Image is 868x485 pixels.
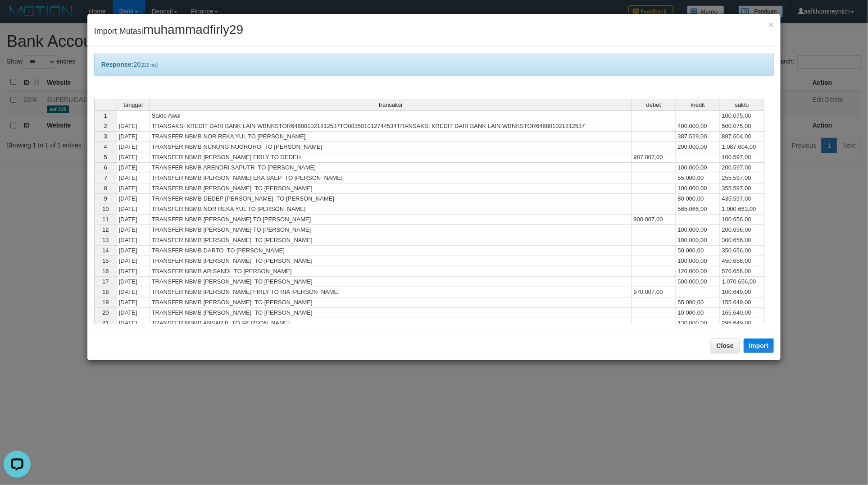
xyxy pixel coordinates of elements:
td: 200.597,00 [720,163,764,173]
td: [DATE] [117,173,150,183]
td: [DATE] [117,235,150,246]
span: 12 [102,226,109,233]
td: TRANSFER NBMB [PERSON_NAME] TO [PERSON_NAME] [150,308,632,318]
td: TRANSFER NBMB [PERSON_NAME] TO [PERSON_NAME] [150,277,632,287]
td: 120.000,00 [676,266,720,277]
span: 16 [102,268,109,275]
span: kredit [691,102,705,108]
td: 100.656,00 [720,215,764,225]
button: Open LiveChat chat widget [4,4,31,31]
div: 20 [94,53,774,76]
td: 1.000.663,00 [720,204,764,215]
span: 6 [104,164,107,171]
td: 100.000,00 [676,235,720,246]
button: Close [768,20,774,29]
td: 400.000,00 [676,121,720,132]
td: 500.075,00 [720,121,764,132]
span: 4 [104,143,107,150]
td: Saldo Awal [150,110,632,121]
td: [DATE] [117,163,150,173]
span: muhammadfirly29 [143,23,244,37]
td: TRANSFER NBMB NOR REKA YUL TO [PERSON_NAME] [150,204,632,215]
span: 13 [102,237,109,243]
span: 17 [102,278,109,285]
td: 435.597,00 [720,194,764,204]
td: TRANSFER NBMB [PERSON_NAME] FIRLY TO DEDEH [150,152,632,163]
td: 887.604,00 [720,132,764,142]
td: 100.597,00 [720,152,764,163]
td: TRANSFER NBMB [PERSON_NAME] TO [PERSON_NAME] [150,215,632,225]
td: [DATE] [117,287,150,297]
td: 50.000,00 [676,246,720,256]
span: 7 [104,174,107,181]
td: [DATE] [117,132,150,142]
td: [DATE] [117,246,150,256]
td: TRANSFER NBMB ARISANDI TO [PERSON_NAME] [150,266,632,277]
td: 970.007,00 [632,287,676,297]
td: 570.656,00 [720,266,764,277]
td: 100.000,00 [676,183,720,194]
td: TRANSFER NBMB DARTO TO [PERSON_NAME] [150,246,632,256]
span: tanggal [123,102,143,108]
td: 1.087.604,00 [720,142,764,152]
td: 80.000,00 [676,194,720,204]
th: Select whole grid [94,99,117,110]
td: [DATE] [117,225,150,235]
td: TRANSFER NBMB [PERSON_NAME] TO [PERSON_NAME] [150,225,632,235]
span: 14 [102,247,109,254]
td: 130.000,00 [676,318,720,329]
td: [DATE] [117,318,150,329]
td: TRANSFER NBMB NUNUNG NUGROHO TO [PERSON_NAME] [150,142,632,152]
td: 200.000,00 [676,142,720,152]
td: TRANSFER NBMB [PERSON_NAME] FIRLY TO RIA [PERSON_NAME] [150,287,632,297]
span: saldo [735,102,749,108]
td: 295.649,00 [720,318,764,329]
td: 255.597,00 [720,173,764,183]
td: [DATE] [117,266,150,277]
span: 21 [102,320,109,326]
span: 10 [102,206,109,212]
td: 300.656,00 [720,235,764,246]
span: 3 [104,133,107,140]
td: 100.000,00 [676,163,720,173]
td: 987.007,00 [632,152,676,163]
span: transaksi [379,102,402,108]
td: 165.649,00 [720,308,764,318]
span: 5 [104,154,107,160]
td: 350.656,00 [720,246,764,256]
td: TRANSFER NBMB [PERSON_NAME] TO [PERSON_NAME] [150,297,632,308]
td: [DATE] [117,297,150,308]
td: TRANSFER NBMB ANSAR B TO [PERSON_NAME] [150,318,632,329]
td: 500.000,00 [676,277,720,287]
td: TRANSFER NBMB NOR REKA YUL TO [PERSON_NAME] [150,132,632,142]
td: TRANSAKSI KREDIT DARI BANK LAIN WBNKSTOR646801021812537TO083501012744534TRANSAKSI KREDIT DARI BAN... [150,121,632,132]
td: [DATE] [117,142,150,152]
span: 15 [102,257,109,264]
td: TRANSFER NBMB [PERSON_NAME] TO [PERSON_NAME] [150,183,632,194]
td: 1.070.656,00 [720,277,764,287]
button: Import [744,339,774,353]
span: 19 [102,299,109,306]
td: [DATE] [117,204,150,215]
td: 200.656,00 [720,225,764,235]
button: Close [711,338,740,353]
span: Import Mutasi [94,27,244,36]
td: TRANSFER NBMB [PERSON_NAME] TO [PERSON_NAME] [150,256,632,266]
span: 20 [102,309,109,316]
td: 387.529,00 [676,132,720,142]
td: 100.649,00 [720,287,764,297]
span: 2 [104,123,107,129]
td: [DATE] [117,152,150,163]
td: [DATE] [117,121,150,132]
td: [DATE] [117,308,150,318]
span: 9 [104,195,107,202]
td: 565.066,00 [676,204,720,215]
span: 1 [104,112,107,119]
td: TRANSFER NBMB [PERSON_NAME] EKA SAEP TO [PERSON_NAME] [150,173,632,183]
td: TRANSFER NBMB ARENDRI SAPUTR TO [PERSON_NAME] [150,163,632,173]
td: 355.597,00 [720,183,764,194]
b: Response: [101,61,134,68]
td: 100.075,00 [720,110,764,121]
td: 100.000,00 [676,256,720,266]
td: 155.649,00 [720,297,764,308]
